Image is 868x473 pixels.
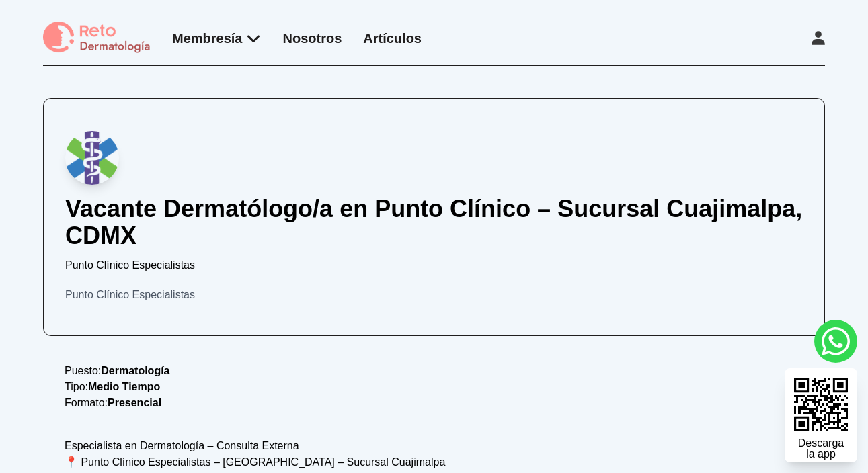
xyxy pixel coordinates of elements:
[65,363,803,379] p: Puesto:
[65,287,803,303] div: Punto Clínico Especialistas
[65,257,803,273] p: Punto Clínico Especialistas
[88,381,160,392] span: Medio Tiempo
[65,196,803,249] h1: Vacante Dermatólogo/a en Punto Clínico – Sucursal Cuajimalpa, CDMX
[363,31,422,46] a: Artículos
[172,29,262,48] div: Membresía
[108,397,161,408] span: Presencial
[65,379,803,395] p: Tipo:
[43,21,151,54] img: logo Reto dermatología
[101,365,169,376] span: Dermatología
[283,31,342,46] a: Nosotros
[798,438,844,460] div: Descarga la app
[814,320,857,363] a: whatsapp button
[65,395,803,411] p: Formato:
[65,131,119,185] img: Logo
